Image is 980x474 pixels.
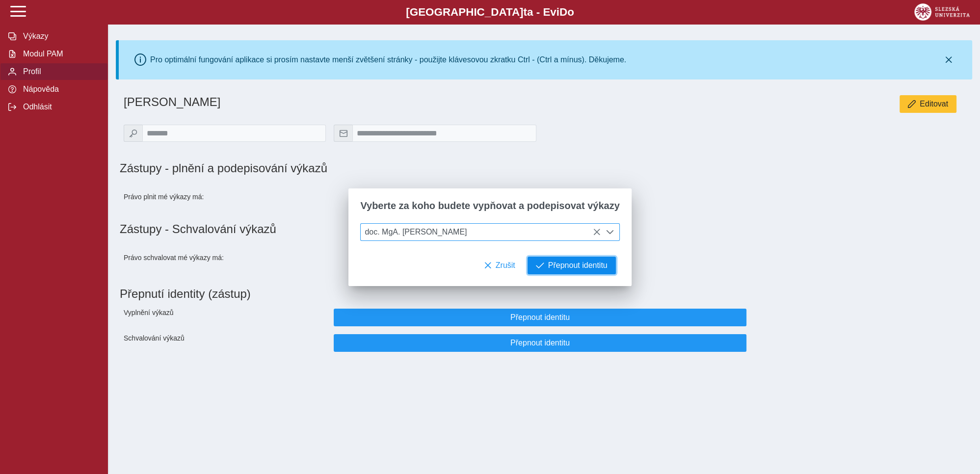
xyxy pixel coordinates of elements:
[20,50,100,58] span: Modul PAM
[120,222,968,236] h1: Zástupy - Schvalování výkazů
[900,95,956,113] button: Editovat
[120,161,676,175] h1: Zástupy - plnění a podepisování výkazů
[476,257,524,274] button: Zrušit
[559,6,567,18] span: D
[120,283,960,305] h1: Přepnutí identity (zástup)
[342,339,738,347] span: Přepnout identitu
[29,6,951,19] b: [GEOGRAPHIC_DATA] a - Evi
[920,100,948,108] span: Editovat
[361,224,601,240] span: doc. MgA. [PERSON_NAME]
[20,67,100,76] span: Profil
[120,244,330,271] div: Právo schvalovat mé výkazy má:
[120,330,330,356] div: Schvalování výkazů
[334,334,746,352] button: Přepnout identitu
[496,261,515,270] span: Zrušit
[20,32,100,41] span: Výkazy
[120,183,330,211] div: Právo plnit mé výkazy má:
[342,313,738,322] span: Přepnout identitu
[528,257,616,274] button: Přepnout identitu
[523,6,527,18] span: t
[120,305,330,330] div: Vyplnění výkazů
[360,200,619,211] span: Vyberte za koho budete vypňovat a podepisovat výkazy
[20,103,100,111] span: Odhlásit
[334,309,746,326] button: Přepnout identitu
[150,55,626,64] div: Pro optimální fungování aplikace si prosím nastavte menší zvětšení stránky - použijte klávesovou ...
[914,3,970,21] img: logo_web_su.png
[124,95,676,109] h1: [PERSON_NAME]
[20,85,100,94] span: Nápověda
[567,6,574,18] span: o
[548,261,608,270] span: Přepnout identitu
